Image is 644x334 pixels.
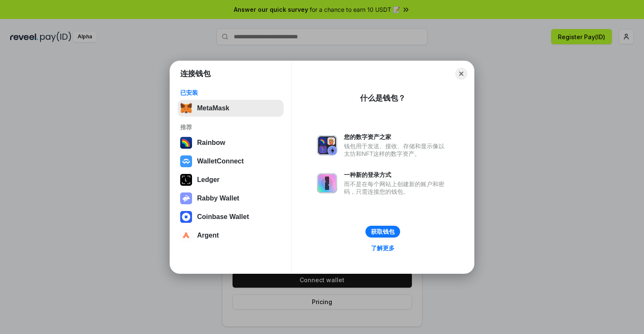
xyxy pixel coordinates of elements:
div: 而不是在每个网站上创建新的账户和密码，只需连接您的钱包。 [344,180,449,195]
div: 了解更多 [371,244,395,252]
button: Argent [178,227,284,244]
div: MetaMask [197,104,229,112]
button: Close [455,68,467,80]
img: svg+xml,%3Csvg%20width%3D%2228%22%20height%3D%2228%22%20viewBox%3D%220%200%2028%2028%22%20fill%3D... [180,155,192,167]
img: svg+xml,%3Csvg%20width%3D%2228%22%20height%3D%2228%22%20viewBox%3D%220%200%2028%2028%22%20fill%3D... [180,211,192,223]
h1: 连接钱包 [180,69,211,79]
div: 推荐 [180,123,281,131]
img: svg+xml,%3Csvg%20width%3D%22120%22%20height%3D%22120%22%20viewBox%3D%220%200%20120%20120%22%20fil... [180,137,192,149]
img: svg+xml,%3Csvg%20width%3D%2228%22%20height%3D%2228%22%20viewBox%3D%220%200%2028%2028%22%20fill%3D... [180,230,192,241]
img: svg+xml,%3Csvg%20xmlns%3D%22http%3A%2F%2Fwww.w3.org%2F2000%2Fsvg%22%20fill%3D%22none%22%20viewBox... [180,192,192,204]
button: 获取钱包 [365,226,400,238]
div: Argent [197,232,219,239]
img: svg+xml,%3Csvg%20xmlns%3D%22http%3A%2F%2Fwww.w3.org%2F2000%2Fsvg%22%20fill%3D%22none%22%20viewBox... [317,173,337,193]
div: 钱包用于发送、接收、存储和显示像以太坊和NFT这样的数字资产。 [344,142,449,158]
div: Ledger [197,176,219,184]
button: WalletConnect [178,153,284,170]
button: Coinbase Wallet [178,208,284,225]
img: svg+xml,%3Csvg%20fill%3D%22none%22%20height%3D%2233%22%20viewBox%3D%220%200%2035%2033%22%20width%... [180,102,192,114]
button: Rabby Wallet [178,190,284,207]
div: Rabby Wallet [197,195,239,202]
div: Rainbow [197,139,225,147]
div: 获取钱包 [371,228,395,235]
button: MetaMask [178,100,284,117]
div: 您的数字资产之家 [344,133,449,141]
div: 什么是钱包？ [360,93,406,103]
img: svg+xml,%3Csvg%20xmlns%3D%22http%3A%2F%2Fwww.w3.org%2F2000%2Fsvg%22%20width%3D%2228%22%20height%3... [180,174,192,186]
div: WalletConnect [197,158,244,165]
button: Ledger [178,171,284,188]
a: 了解更多 [366,243,400,254]
div: Coinbase Wallet [197,213,249,221]
img: svg+xml,%3Csvg%20xmlns%3D%22http%3A%2F%2Fwww.w3.org%2F2000%2Fsvg%22%20fill%3D%22none%22%20viewBox... [317,135,337,155]
div: 一种新的登录方式 [344,171,449,179]
div: 已安装 [180,89,281,96]
button: Rainbow [178,134,284,151]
